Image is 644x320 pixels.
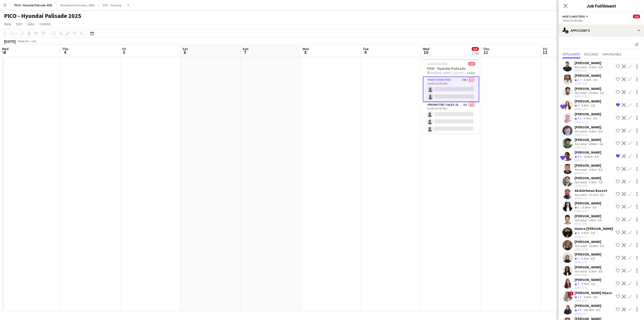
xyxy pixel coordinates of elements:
div: 9.5km [580,103,590,108]
span: Unavailable [602,52,622,56]
app-skills-label: 3/3 [600,244,604,248]
div: [DATE] 12:06 [575,273,603,276]
div: 394km [588,142,598,146]
div: [PERSON_NAME] [575,265,603,269]
app-skills-label: 3/3 [598,180,602,184]
span: Sun [243,47,249,51]
div: [PERSON_NAME] [575,214,603,218]
div: [DATE] 11:12 [575,146,604,149]
span: 3.5 [578,295,581,299]
span: 4.3 [578,116,581,120]
div: 22.1km [588,193,599,197]
span: Comms [39,22,51,26]
div: [DATE] 11:18 [575,209,601,213]
span: Thu [483,47,489,51]
app-skills-label: 3/3 [591,231,595,235]
app-skills-label: 3/3 [600,91,604,95]
div: 14:00-23:00 (9h) [562,19,640,22]
span: 14:00-23:00 (9h) [427,62,447,66]
a: Edit [14,21,24,27]
div: Not rated [575,244,588,248]
div: [PERSON_NAME] [575,252,601,257]
span: 8 [302,49,309,55]
div: [DATE] 11:08 [575,95,605,98]
div: 9.5km [588,168,597,171]
div: [DATE] 11:14 [575,197,607,200]
button: Museums Activation / BWS [57,0,99,10]
div: [DATE] 11:10 [575,121,601,124]
span: 11 [482,49,489,55]
div: Applicants [558,24,644,37]
div: Not rated [575,91,588,95]
span: Fri [122,47,126,51]
div: [PERSON_NAME] [575,150,601,155]
app-skills-label: 3/3 [598,129,602,133]
span: 0/8 [468,62,475,66]
h1: PICO - Hyundai Palisade 2025 [4,12,81,20]
div: 9.5km [582,116,592,121]
div: 181.5km [582,308,595,312]
div: [DATE] 11:34 [575,248,605,251]
div: 9.5km [582,78,592,82]
div: [PERSON_NAME] [575,201,601,205]
app-skills-label: 3/3 [598,65,602,69]
span: 3.7 [578,78,581,82]
span: 10 [422,49,429,55]
span: Applicants [562,52,580,56]
app-job-card: 14:00-23:00 (9h)0/8PICO - Hyundai Palisade [PERSON_NAME], [GEOGRAPHIC_DATA]3 RolesHost/ Hostess39... [423,59,479,133]
h3: Job Fulfilment [558,3,644,9]
div: [PERSON_NAME] [575,163,603,168]
div: [DATE] 11:14 [575,184,603,187]
app-skills-label: 3/3 [593,295,597,299]
app-skills-label: 3/3 [598,168,602,171]
span: Edit [16,22,22,26]
span: Mon [303,47,309,51]
app-skills-label: 3/3 [599,142,603,146]
div: 9.5km [582,295,592,299]
div: [PERSON_NAME] [575,176,603,180]
div: 9.5km [580,231,590,235]
a: View [2,21,13,27]
div: [DATE] 11:11 [575,133,603,136]
span: ! [569,291,574,296]
span: 3 Roles [467,71,475,75]
span: Declined [584,52,598,56]
div: Not rated [575,129,588,133]
span: Jobs [27,22,34,26]
span: 5 [122,49,126,55]
app-skills-label: 3/3 [598,218,602,222]
button: PICO - Hyundai Palisade 2025 [10,0,57,10]
span: Tue [363,47,369,51]
div: [PERSON_NAME] [575,277,601,282]
app-skills-label: 3/3 [593,116,597,120]
span: 0/8 [472,47,479,51]
span: 4.5 [578,155,581,158]
app-skills-label: 3/3 [598,269,602,273]
span: 7 [242,49,249,55]
span: Fri [543,47,547,51]
div: 16.4km [588,91,599,95]
span: 3 [1,49,9,55]
div: 9.5km [588,180,597,184]
app-card-role: Host/ Hostess39A0/214:00-23:00 (9h) [423,77,479,102]
div: [PERSON_NAME] [575,303,601,308]
div: [PERSON_NAME] Hijaze [575,291,612,295]
span: 3 [578,257,579,260]
app-skills-label: 3/3 [591,103,595,107]
div: Not rated [575,269,588,273]
div: Not rated [575,218,588,222]
div: [PERSON_NAME] [575,125,603,129]
span: Wed [2,47,9,51]
div: +03 [31,39,36,43]
div: 9.5km [588,129,597,133]
div: Not rated [575,168,588,171]
span: 0/8 [633,15,640,18]
div: [DATE] 11:12 [575,159,601,162]
app-skills-label: 3/3 [596,308,600,312]
div: 9.5km [580,282,590,286]
app-skills-label: 3/3 [593,78,597,82]
span: 3 [578,282,579,286]
button: EWC - Gaming [99,0,125,10]
app-skills-label: 3/3 [592,205,596,209]
app-skills-label: 3/3 [600,193,604,197]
